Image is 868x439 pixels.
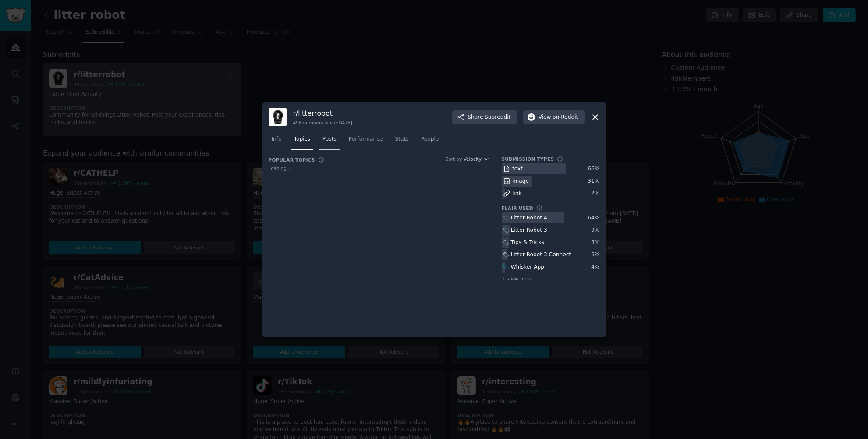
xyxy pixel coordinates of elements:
div: 66 % [588,165,599,173]
div: Loading... [269,165,489,171]
div: 9 % [591,227,599,234]
span: Topics [294,135,310,143]
h3: r/ litterrobot [293,109,352,118]
img: litterrobot [269,108,287,126]
span: Info [272,135,282,143]
button: Velocity [464,156,489,162]
button: Viewon Reddit [523,110,585,124]
div: 4 % [591,263,599,271]
a: Posts [319,132,340,150]
h3: Submission Types [502,156,554,162]
div: text [512,165,523,173]
span: Posts [322,135,337,143]
button: ShareSubreddit [452,110,517,124]
span: Share [468,113,510,121]
div: 8 % [591,239,599,247]
a: Performance [346,132,386,150]
a: Info [269,132,285,150]
div: Litter-Robot 3 Connect [511,251,571,259]
span: on Reddit [553,113,578,121]
span: Performance [349,135,383,143]
div: 49k members since [DATE] [293,120,352,126]
a: People [418,132,442,150]
span: + show more [502,276,532,282]
a: Topics [291,132,313,150]
div: 6 % [591,251,599,259]
span: People [421,135,439,143]
a: Stats [392,132,412,150]
span: Velocity [464,156,482,162]
div: Litter-Robot 4 [511,214,547,222]
div: Whisker App [511,263,545,271]
h3: Popular Topics [269,157,315,163]
div: Sort by [446,156,462,162]
div: Tips & Tricks [511,239,544,247]
span: Subreddit [485,113,510,121]
h3: Flair Used [502,205,533,211]
span: Stats [395,135,409,143]
div: Litter-Robot 3 [511,227,547,234]
span: View [539,113,578,121]
div: link [512,190,522,198]
div: 64 % [588,214,599,222]
div: 2 % [591,190,599,198]
div: image [512,177,529,185]
div: 31 % [588,177,599,185]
